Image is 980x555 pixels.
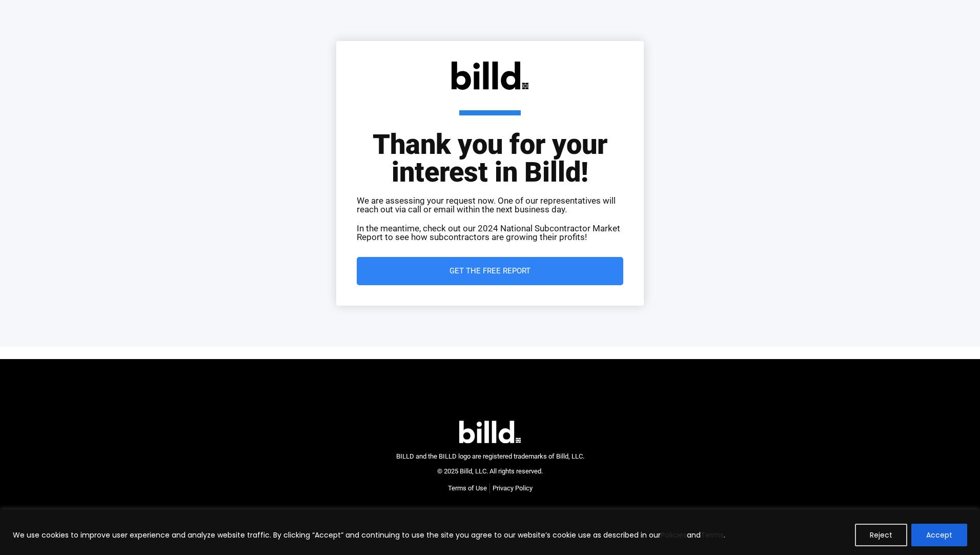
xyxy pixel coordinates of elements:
[396,452,584,475] span: BILLD and the BILLD logo are registered trademarks of Billd, LLC. © 2025 Billd, LLC. All rights r...
[448,483,487,493] a: Terms of Use
[448,483,533,493] nav: Menu
[13,529,725,541] p: We use cookies to improve user experience and analyze website traffic. By clicking “Accept” and c...
[661,530,687,540] a: Policies
[357,196,623,214] p: We are assessing your request now. One of our representatives will reach out via call or email wi...
[450,267,530,275] span: Get the Free Report
[855,524,907,546] button: Reject
[357,224,623,242] p: In the meantime, check out our 2024 National Subcontractor Market Report to see how subcontractor...
[357,110,623,186] h1: Thank you for your interest in Billd!
[493,483,533,493] a: Privacy Policy
[911,524,967,546] button: Accept
[357,257,623,285] a: Get the Free Report
[701,530,724,540] a: Terms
